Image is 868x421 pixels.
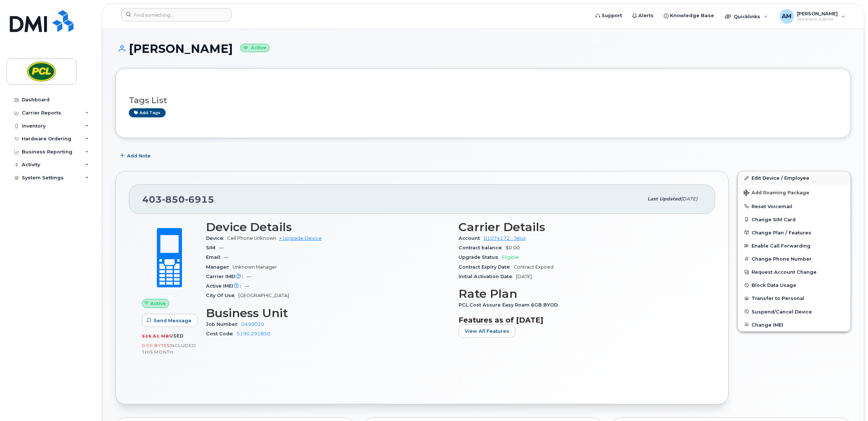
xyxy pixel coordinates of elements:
span: — [245,283,249,289]
button: Change SIM Card [738,213,851,226]
span: Manager [206,264,233,270]
span: Active IMEI [206,283,245,289]
small: Active [240,44,270,52]
button: Add Roaming Package [738,185,851,200]
span: — [219,245,224,250]
a: Add tags [129,108,166,117]
h3: Rate Plan [459,287,702,300]
span: Add Note [127,152,151,159]
span: SIM [206,245,219,250]
button: View All Features [459,324,515,338]
span: [DATE] [681,196,697,202]
span: included this month [142,343,196,355]
span: Job Number [206,321,241,327]
span: Contract Expired [514,264,554,270]
span: Active [150,300,166,307]
a: Edit Device / Employee [738,171,851,184]
a: 01074172 - Telus [484,235,526,241]
a: 0499020 [241,321,264,327]
a: 5190.291850 [237,331,270,336]
span: City Of Use [206,293,238,298]
span: [GEOGRAPHIC_DATA] [238,293,289,298]
span: Last updated [647,196,681,202]
span: Unknown Manager [233,264,277,270]
span: View All Features [465,328,509,335]
span: Send Message [154,317,191,324]
button: Block Data Usage [738,278,851,292]
span: Device [206,235,227,241]
span: $0.00 [506,245,520,250]
span: 6915 [185,194,214,205]
span: Suspend/Cancel Device [752,309,812,314]
button: Send Message [142,314,198,327]
span: PCL Cost Assure Easy Roam 6GB BYOD [459,302,562,308]
span: Contract Expiry Date [459,264,514,270]
button: Reset Voicemail [738,200,851,213]
span: Contract balance [459,245,506,250]
button: Change IMEI [738,318,851,331]
h3: Device Details [206,221,450,234]
button: Change Phone Number [738,252,851,265]
a: + Upgrade Device [279,235,322,241]
span: Enable Call Forwarding [752,243,810,249]
span: Change Plan / Features [752,230,811,235]
span: Add Roaming Package [744,190,809,197]
span: used [169,333,184,339]
h3: Business Unit [206,307,450,320]
span: Email [206,254,224,260]
span: [DATE] [516,274,532,279]
button: Request Account Change [738,265,851,278]
span: — [224,254,229,260]
button: Transfer to Personal [738,292,851,305]
span: Carrier IMEI [206,274,247,279]
button: Change Plan / Features [738,226,851,239]
span: 850 [162,194,185,205]
h3: Carrier Details [459,221,702,234]
span: Upgrade Status [459,254,502,260]
button: Add Note [115,149,157,162]
span: 526.61 MB [142,334,169,339]
span: 403 [142,194,214,205]
span: — [247,274,251,279]
button: Suspend/Cancel Device [738,305,851,318]
h3: Features as of [DATE] [459,316,702,324]
h3: Tags List [129,96,837,105]
span: Cost Code [206,331,237,336]
span: Cell Phone Unknown [227,235,276,241]
span: 0.00 Bytes [142,343,170,348]
span: Initial Activation Date [459,274,516,279]
span: Eligible [502,254,519,260]
button: Enable Call Forwarding [738,239,851,252]
span: Account [459,235,484,241]
h1: [PERSON_NAME] [115,42,851,55]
